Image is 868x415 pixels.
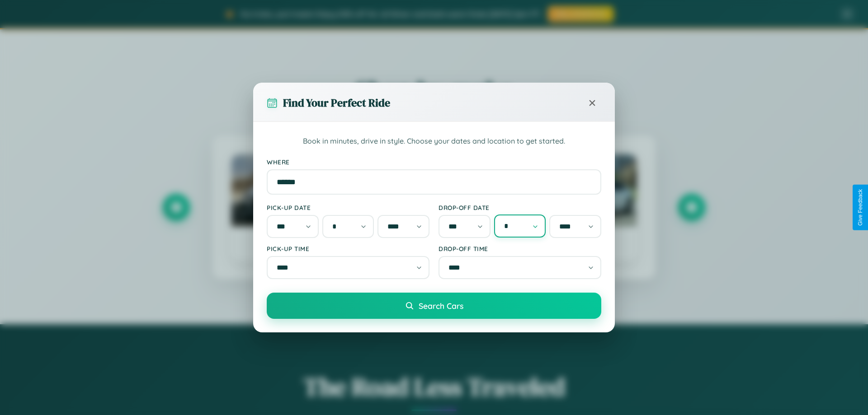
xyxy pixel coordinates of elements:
[267,293,601,319] button: Search Cars
[267,204,429,211] label: Pick-up Date
[267,158,601,166] label: Where
[283,95,390,110] h3: Find Your Perfect Ride
[267,245,429,252] label: Pick-up Time
[439,245,601,252] label: Drop-off Time
[267,135,601,147] p: Book in minutes, drive in style. Choose your dates and location to get started.
[419,301,463,311] span: Search Cars
[439,204,601,211] label: Drop-off Date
